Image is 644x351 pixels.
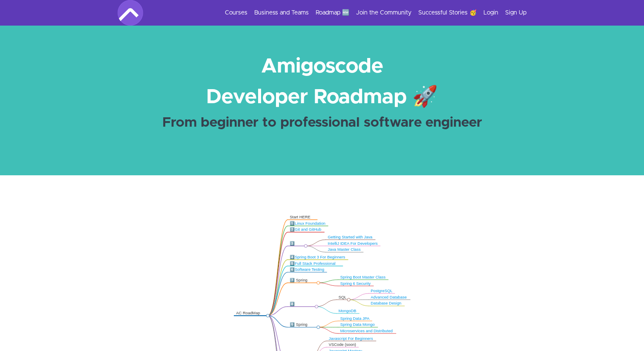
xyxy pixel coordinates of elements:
strong: From beginner to professional software engineer [162,116,482,130]
a: Spring Boot Master Class [340,275,385,279]
a: Roadmap 🆕 [316,9,349,17]
div: VSCode (soon) [329,342,356,347]
a: Join the Community [356,9,411,17]
a: PostgreSQL [371,289,392,293]
a: Database Design [371,301,401,305]
div: 5️⃣ [290,261,340,271]
a: Advanced Database [371,295,407,299]
a: Spring 6 Security [340,281,371,285]
div: 6️⃣ [290,267,325,272]
div: 3️⃣ Java [290,241,304,251]
a: Successful Stories 🥳 [418,9,477,17]
div: 4️⃣ [290,255,345,260]
a: Git and GitHub [295,227,321,232]
div: 1️⃣ [290,221,325,226]
a: Business and Teams [254,9,309,17]
a: Full Stack Professional 🔥 [290,261,335,270]
div: SQL [339,295,347,300]
a: Microservices and Distributed [340,329,393,333]
a: Java Master Class [328,247,360,252]
div: 2️⃣ [290,227,322,232]
a: Getting Started with Java [328,235,372,239]
div: Start HERE 👋🏿 [290,215,315,224]
a: Courses [225,9,247,17]
a: Spring Data Mongo [340,322,375,327]
a: MongoDB [339,309,356,313]
a: Login [483,9,498,17]
a: Software Testing [295,267,324,272]
a: Javascript For Beginners [329,336,373,340]
div: AC RoadMap 🚀 [236,310,266,320]
div: 9️⃣ Spring Boot [290,322,316,332]
div: 7️⃣ Spring Boot [290,278,316,287]
a: Spring Boot 3 For Beginners [295,255,345,259]
a: IntelliJ IDEA For Developers [328,241,377,246]
strong: Amigoscode [261,56,383,77]
a: Linux Foundation [295,221,325,226]
a: Sign Up [505,9,526,17]
a: Spring Data JPA [340,316,370,320]
div: 8️⃣ Databases [290,302,314,311]
strong: Developer Roadmap 🚀 [206,87,438,107]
